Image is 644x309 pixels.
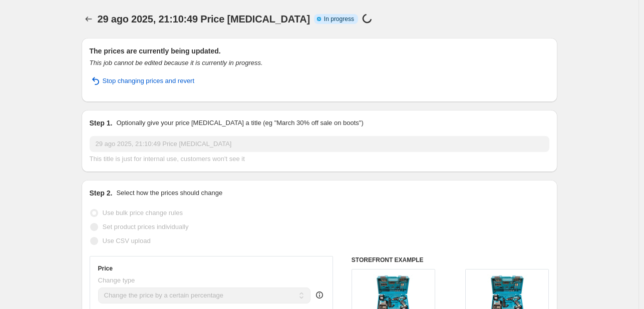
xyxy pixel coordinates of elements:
button: Price change jobs [82,12,96,26]
div: help [314,290,325,300]
span: Use CSV upload [103,237,151,244]
i: This job cannot be edited because it is currently in progress. [90,59,263,66]
span: Set product prices individually [103,223,189,230]
p: Optionally give your price [MEDICAL_DATA] a title (eg "March 30% off sale on boots") [116,118,363,128]
span: Change type [98,276,135,284]
span: 29 ago 2025, 21:10:49 Price [MEDICAL_DATA] [98,13,310,24]
span: This title is just for internal use, customers won't see it [90,155,245,162]
h6: STOREFRONT EXAMPLE [352,256,549,264]
h3: Price [98,264,113,272]
span: In progress [324,15,354,23]
span: Stop changing prices and revert [103,76,195,86]
button: Stop changing prices and revert [84,73,201,89]
span: Use bulk price change rules [103,209,183,216]
p: Select how the prices should change [116,188,222,198]
h2: Step 2. [90,188,113,198]
h2: Step 1. [90,118,113,128]
input: 30% off holiday sale [90,136,549,152]
h2: The prices are currently being updated. [90,46,549,56]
